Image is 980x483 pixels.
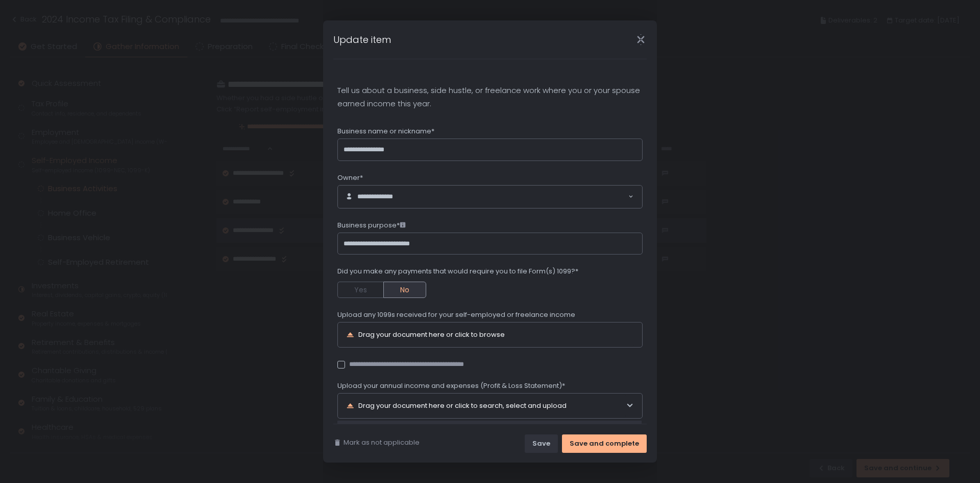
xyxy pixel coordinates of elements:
span: Did you make any payments that would require you to file Form(s) 1099?* [337,267,578,276]
div: Search for option [338,186,642,208]
input: Search for option [411,192,627,202]
button: Save [525,434,558,453]
button: Save and complete [562,434,647,453]
div: Close [624,34,657,45]
div: Save and complete [570,439,639,448]
h1: Update item [333,33,391,47]
button: No [383,282,426,298]
span: Business name or nickname* [337,127,434,136]
div: Drag your document here or click to browse [358,331,505,338]
div: Save [532,439,550,448]
span: Upload your annual income and expenses (Profit & Loss Statement)* [337,381,565,390]
button: Yes [337,282,383,298]
span: Mark as not applicable [344,438,420,447]
span: Business purpose* [337,221,406,230]
button: Mark as not applicable [333,438,420,447]
p: Tell us about a business, side hustle, or freelance work where you or your spouse earned income t... [337,84,643,110]
span: Owner* [337,173,363,182]
span: Upload any 1099s received for your self-employed or freelance income [337,310,575,319]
